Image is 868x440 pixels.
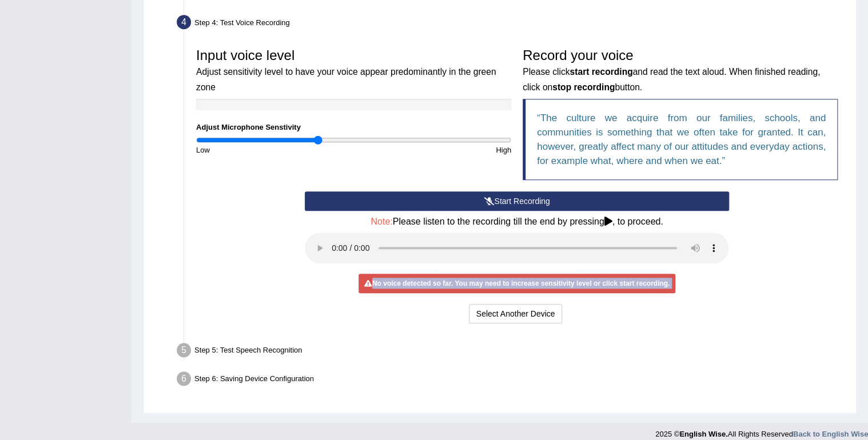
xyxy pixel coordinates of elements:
q: The culture we acquire from our families, schools, and communities is something that we often tak... [537,113,826,166]
small: Adjust sensitivity level to have your voice appear predominantly in the green zone [196,67,496,91]
div: Step 4: Test Voice Recording [172,11,851,37]
label: Adjust Microphone Senstivity [196,122,301,133]
strong: English Wise. [679,430,727,438]
h4: Please listen to the recording till the end by pressing , to proceed. [305,217,728,227]
span: Note: [371,217,392,226]
b: stop recording [552,82,615,92]
small: Please click and read the text aloud. When finished reading, click on button. [523,67,820,91]
div: Low [190,145,354,155]
a: Back to English Wise [793,430,868,438]
button: Start Recording [305,191,728,211]
div: Step 6: Saving Device Configuration [172,368,851,393]
div: No voice detected so far. You may need to increase sensitivity level or click start recording. [359,274,675,293]
div: High [354,145,517,155]
b: start recording [570,67,632,77]
div: 2025 © All Rights Reserved [655,423,868,439]
button: Select Another Device [469,304,563,323]
h3: Record your voice [523,48,838,93]
div: Step 5: Test Speech Recognition [172,339,851,365]
h3: Input voice level [196,48,511,93]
